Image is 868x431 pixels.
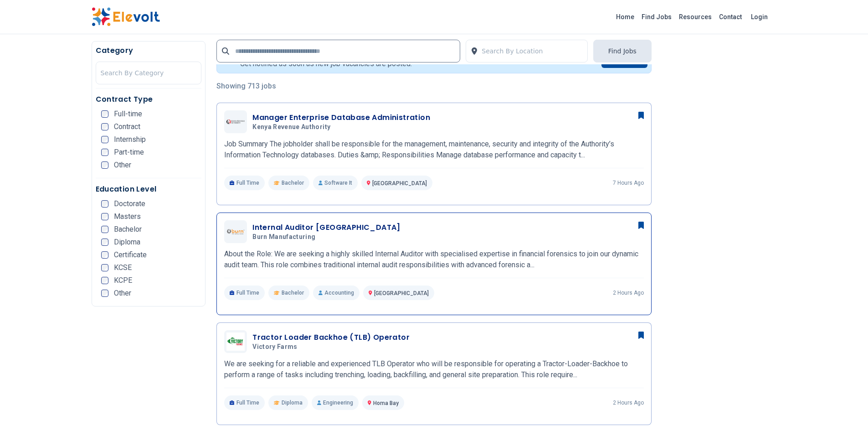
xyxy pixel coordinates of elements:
input: Part-time [101,149,108,156]
img: Kenya Revenue Authority [226,119,245,124]
span: Kenya Revenue Authority [252,123,330,131]
p: Full Time [224,176,265,190]
input: Other [101,161,108,169]
a: Burn ManufacturingInternal Auditor [GEOGRAPHIC_DATA]Burn ManufacturingAbout the Role: We are seek... [224,220,644,300]
iframe: Advertisement [663,44,777,318]
span: Certificate [114,251,147,259]
input: Bachelor [101,226,108,233]
h5: Category [96,45,202,56]
span: Diploma [282,399,303,406]
span: KCPE [114,277,132,284]
span: Contract [114,123,140,130]
input: KCSE [101,264,108,271]
span: Bachelor [282,289,304,296]
span: Other [114,290,131,297]
input: Certificate [101,251,108,259]
a: Login [745,8,773,26]
input: Other [101,290,108,297]
p: 7 hours ago [613,179,644,187]
span: Victory Farms [252,343,298,351]
p: 2 hours ago [613,399,644,406]
p: 2 hours ago [613,289,644,296]
input: Doctorate [101,200,108,208]
p: Full Time [224,395,265,410]
span: Diploma [114,239,140,246]
p: Full Time [224,286,265,300]
h3: Manager Enterprise Database Administration [252,112,430,123]
h5: Education Level [96,184,202,195]
a: Find Jobs [638,10,675,24]
p: We are seeking for a reliable and experienced TLB Operator who will be responsible for operating ... [224,358,644,380]
span: Part-time [114,149,144,156]
iframe: Chat Widget [822,387,868,431]
h3: Tractor Loader Backhoe (TLB) Operator [252,332,410,343]
span: [GEOGRAPHIC_DATA] [374,290,429,296]
input: Internship [101,136,108,143]
p: Engineering [312,395,359,410]
span: Internship [114,136,146,143]
img: Victory Farms [226,332,245,351]
p: Software It [313,176,358,190]
a: Home [612,10,638,24]
span: Other [114,161,131,169]
span: Full-time [114,110,142,118]
span: KCSE [114,264,132,271]
p: About the Role: We are seeking a highly skilled Internal Auditor with specialised expertise in fi... [224,249,644,270]
input: Masters [101,213,108,220]
button: Find Jobs [593,40,652,62]
input: Diploma [101,239,108,246]
input: Contract [101,123,108,130]
h5: Contract Type [96,94,202,105]
input: KCPE [101,277,108,284]
input: Full-time [101,110,108,118]
p: Job Summary The jobholder shall be responsible for the management, maintenance, security and inte... [224,139,644,161]
h3: Internal Auditor [GEOGRAPHIC_DATA] [252,222,401,233]
span: Bachelor [282,179,304,187]
span: Masters [114,213,141,220]
a: Victory FarmsTractor Loader Backhoe (TLB) OperatorVictory FarmsWe are seeking for a reliable and ... [224,330,644,410]
img: Elevolt [92,7,160,26]
span: Doctorate [114,200,145,208]
span: [GEOGRAPHIC_DATA] [372,180,427,187]
img: Burn Manufacturing [226,228,245,234]
span: Burn Manufacturing [252,233,315,241]
p: Accounting [313,286,360,300]
span: Homa Bay [373,400,399,406]
a: Resources [675,10,715,24]
a: Contact [715,10,745,24]
span: Bachelor [114,226,142,233]
a: Kenya Revenue AuthorityManager Enterprise Database AdministrationKenya Revenue AuthorityJob Summa... [224,110,644,190]
p: Showing 713 jobs [216,81,652,92]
